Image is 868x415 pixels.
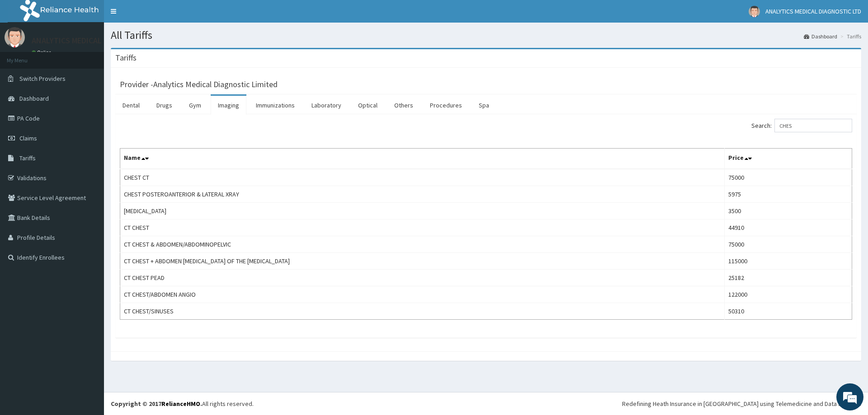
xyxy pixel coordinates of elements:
a: Dashboard [804,33,837,40]
td: CT CHEST PEAD [120,270,725,286]
a: Drugs [149,96,179,115]
td: CT CHEST + ABDOMEN [MEDICAL_DATA] OF THE [MEDICAL_DATA] [120,253,725,270]
td: CT CHEST & ABDOMEN/ABDOMINOPELVIC [120,236,725,253]
a: Imaging [211,96,246,115]
span: ANALYTICS MEDICAL DIAGNOSTIC LTD [765,7,861,15]
input: Search: [774,119,852,132]
p: ANALYTICS MEDICAL DIAGNOSTIC LTD [32,37,162,45]
a: Laboratory [304,96,349,115]
footer: All rights reserved. [104,392,868,415]
th: Name [120,149,725,169]
a: Others [387,96,420,115]
a: Online [32,49,53,56]
div: Redefining Heath Insurance in [GEOGRAPHIC_DATA] using Telemedicine and Data Science! [622,399,861,408]
td: 50310 [724,303,852,320]
td: CT CHEST/SINUSES [120,303,725,320]
h3: Tariffs [115,54,137,62]
td: CT CHEST/ABDOMEN ANGIO [120,286,725,303]
h3: Provider - Analytics Medical Diagnostic Limited [120,80,278,89]
span: Tariffs [19,154,36,162]
td: 25182 [724,270,852,286]
a: Spa [472,96,496,115]
td: CHEST POSTEROANTERIOR & LATERAL XRAY [120,186,725,203]
a: RelianceHMO [161,400,200,408]
td: 75000 [724,236,852,253]
td: CHEST CT [120,169,725,186]
td: [MEDICAL_DATA] [120,203,725,219]
a: Optical [351,96,385,115]
td: 122000 [724,286,852,303]
a: Dental [115,96,147,115]
td: 75000 [724,169,852,186]
strong: Copyright © 2017 . [111,400,202,408]
li: Tariffs [838,33,861,40]
img: User Image [749,6,760,17]
span: Switch Providers [19,75,66,83]
td: 115000 [724,253,852,270]
td: CT CHEST [120,219,725,236]
a: Gym [182,96,208,115]
a: Procedures [423,96,469,115]
td: 5975 [724,186,852,203]
h1: All Tariffs [111,29,861,41]
span: Claims [19,134,37,142]
a: Immunizations [249,96,302,115]
span: Dashboard [19,94,49,103]
th: Price [724,149,852,169]
img: User Image [5,27,25,47]
td: 3500 [724,203,852,219]
label: Search: [751,119,852,132]
td: 44910 [724,219,852,236]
